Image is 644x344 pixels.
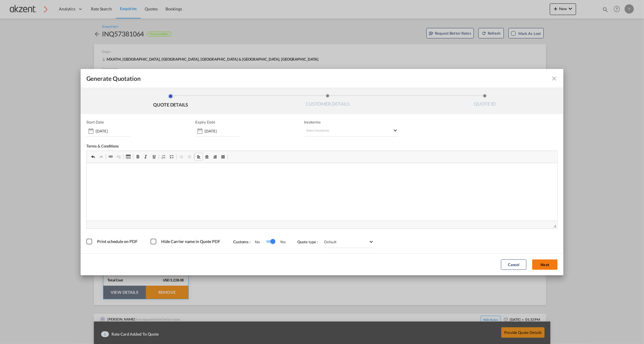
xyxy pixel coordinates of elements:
[195,153,203,160] a: Alinear a Izquierda
[86,144,322,151] div: Terms & Conditions
[324,240,337,244] div: Default
[81,69,564,275] md-dialog: Generate QuotationQUOTE ...
[203,153,211,160] a: Centrado
[298,240,322,244] span: Quote type :
[553,225,556,227] span: Arrastre para redimensionar
[86,239,139,245] md-checkbox: Print schedule on PDF
[96,129,130,133] input: Start date
[266,238,274,246] md-switch: Switch 1
[86,75,141,82] span: Generate Quotation
[274,240,286,244] span: Yes
[86,120,104,124] p: Start Date
[211,153,219,160] a: Alinear a Derecha
[92,94,249,109] li: QUOTE DETAILS
[142,153,150,160] a: Cursiva (Ctrl+I)
[219,153,227,160] a: Justificado
[249,94,406,109] li: CUSTOMER DETAILS
[87,163,558,221] iframe: Editor de Texto Enriquecido, editor2
[159,153,168,160] a: Numeración
[107,153,115,160] a: Insertar/Editar Vínculo (Ctrl+K)
[304,120,398,124] span: Incoterms
[177,153,185,160] a: Disminuir Sangría
[168,153,176,160] a: Viñetas
[255,240,266,244] span: No
[532,259,558,270] button: Next
[501,259,526,270] button: Cancel
[406,94,563,109] li: QUOTE ID
[304,126,398,137] md-select: Select Incoterms
[134,153,142,160] a: Negrita (Ctrl+B)
[97,239,138,244] span: Print schedule on PDF
[185,153,193,160] a: Aumentar Sangría
[233,239,255,244] span: Customs :
[551,75,558,82] md-icon: icon-close fg-AAA8AD cursor m-0
[89,153,97,160] a: Deshacer (Ctrl+Z)
[124,153,132,160] a: Tabla
[205,129,239,133] input: Expiry date
[150,153,158,160] a: Subrayado (Ctrl+U)
[195,120,215,124] p: Expiry Date
[97,153,105,160] a: Rehacer (Ctrl+Y)
[151,239,222,245] md-checkbox: Hide Carrier name in Quote PDF
[161,239,220,244] span: Hide Carrier name in Quote PDF
[115,153,123,160] a: Eliminar Vínculo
